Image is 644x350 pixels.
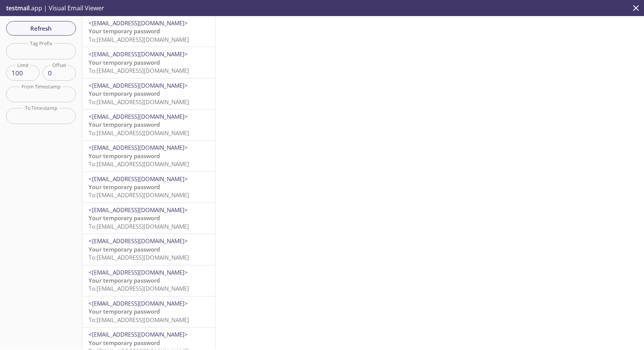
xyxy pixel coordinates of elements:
[89,222,189,230] span: To: [EMAIL_ADDRESS][DOMAIN_NAME]
[89,245,160,253] span: Your temporary password
[89,67,189,74] span: To: [EMAIL_ADDRESS][DOMAIN_NAME]
[89,50,188,58] span: <[EMAIL_ADDRESS][DOMAIN_NAME]>
[89,191,189,199] span: To: [EMAIL_ADDRESS][DOMAIN_NAME]
[82,265,215,296] div: <[EMAIL_ADDRESS][DOMAIN_NAME]>Your temporary passwordTo:[EMAIL_ADDRESS][DOMAIN_NAME]
[89,144,188,151] span: <[EMAIL_ADDRESS][DOMAIN_NAME]>
[82,110,215,140] div: <[EMAIL_ADDRESS][DOMAIN_NAME]>Your temporary passwordTo:[EMAIL_ADDRESS][DOMAIN_NAME]
[89,254,189,261] span: To: [EMAIL_ADDRESS][DOMAIN_NAME]
[89,316,189,324] span: To: [EMAIL_ADDRESS][DOMAIN_NAME]
[89,113,188,120] span: <[EMAIL_ADDRESS][DOMAIN_NAME]>
[82,203,215,234] div: <[EMAIL_ADDRESS][DOMAIN_NAME]>Your temporary passwordTo:[EMAIL_ADDRESS][DOMAIN_NAME]
[89,183,160,191] span: Your temporary password
[82,47,215,78] div: <[EMAIL_ADDRESS][DOMAIN_NAME]>Your temporary passwordTo:[EMAIL_ADDRESS][DOMAIN_NAME]
[89,121,160,128] span: Your temporary password
[89,330,188,338] span: <[EMAIL_ADDRESS][DOMAIN_NAME]>
[6,4,30,12] span: testmail
[82,141,215,171] div: <[EMAIL_ADDRESS][DOMAIN_NAME]>Your temporary passwordTo:[EMAIL_ADDRESS][DOMAIN_NAME]
[89,82,188,89] span: <[EMAIL_ADDRESS][DOMAIN_NAME]>
[89,19,188,27] span: <[EMAIL_ADDRESS][DOMAIN_NAME]>
[89,90,160,97] span: Your temporary password
[89,268,188,276] span: <[EMAIL_ADDRESS][DOMAIN_NAME]>
[89,36,189,43] span: To: [EMAIL_ADDRESS][DOMAIN_NAME]
[89,175,188,183] span: <[EMAIL_ADDRESS][DOMAIN_NAME]>
[89,339,160,347] span: Your temporary password
[89,59,160,66] span: Your temporary password
[89,285,189,292] span: To: [EMAIL_ADDRESS][DOMAIN_NAME]
[82,16,215,47] div: <[EMAIL_ADDRESS][DOMAIN_NAME]>Your temporary passwordTo:[EMAIL_ADDRESS][DOMAIN_NAME]
[89,206,188,214] span: <[EMAIL_ADDRESS][DOMAIN_NAME]>
[89,276,160,284] span: Your temporary password
[89,129,189,137] span: To: [EMAIL_ADDRESS][DOMAIN_NAME]
[89,98,189,106] span: To: [EMAIL_ADDRESS][DOMAIN_NAME]
[82,296,215,327] div: <[EMAIL_ADDRESS][DOMAIN_NAME]>Your temporary passwordTo:[EMAIL_ADDRESS][DOMAIN_NAME]
[89,299,188,307] span: <[EMAIL_ADDRESS][DOMAIN_NAME]>
[89,160,189,168] span: To: [EMAIL_ADDRESS][DOMAIN_NAME]
[82,234,215,265] div: <[EMAIL_ADDRESS][DOMAIN_NAME]>Your temporary passwordTo:[EMAIL_ADDRESS][DOMAIN_NAME]
[6,21,76,36] button: Refresh
[82,172,215,203] div: <[EMAIL_ADDRESS][DOMAIN_NAME]>Your temporary passwordTo:[EMAIL_ADDRESS][DOMAIN_NAME]
[89,214,160,222] span: Your temporary password
[89,27,160,35] span: Your temporary password
[82,79,215,109] div: <[EMAIL_ADDRESS][DOMAIN_NAME]>Your temporary passwordTo:[EMAIL_ADDRESS][DOMAIN_NAME]
[89,152,160,160] span: Your temporary password
[89,307,160,315] span: Your temporary password
[89,237,188,245] span: <[EMAIL_ADDRESS][DOMAIN_NAME]>
[12,23,70,33] span: Refresh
